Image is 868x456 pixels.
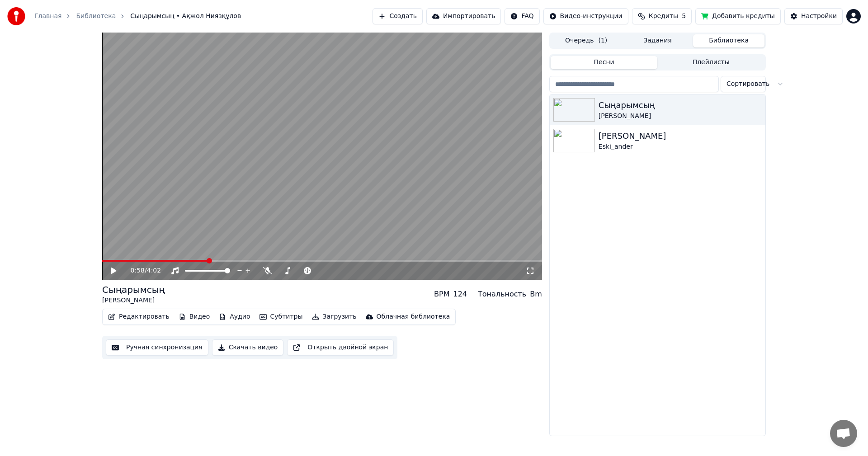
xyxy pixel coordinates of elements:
[426,8,501,24] button: Импортировать
[308,310,360,323] button: Загрузить
[478,289,526,300] div: Тональность
[551,34,622,47] button: Очередь
[830,420,857,447] div: Открытый чат
[657,56,764,69] button: Плейлисты
[34,12,61,21] a: Главная
[695,8,781,24] button: Добавить кредиты
[453,289,467,300] div: 124
[175,310,214,323] button: Видео
[801,12,837,21] div: Настройки
[649,12,678,21] span: Кредиты
[434,289,449,300] div: BPM
[632,8,692,24] button: Кредиты5
[682,12,686,21] span: 5
[131,266,152,275] div: /
[104,310,173,323] button: Редактировать
[130,12,241,21] span: Сыңарымсың • Ақжол Ниязқұлов
[215,310,254,323] button: Аудио
[598,36,607,45] span: ( 1 )
[102,296,165,305] div: [PERSON_NAME]
[287,339,394,356] button: Открыть двойной экран
[147,266,161,275] span: 4:02
[599,112,762,121] div: [PERSON_NAME]
[102,283,165,296] div: Сыңарымсың
[530,289,542,300] div: Bm
[256,310,307,323] button: Субтитры
[212,339,284,356] button: Скачать видео
[76,12,116,21] a: Библиотека
[693,34,764,47] button: Библиотека
[599,142,762,151] div: Eski_ander
[106,339,208,356] button: Ручная синхронизация
[505,8,539,24] button: FAQ
[131,266,145,275] span: 0:58
[599,99,762,112] div: Сыңарымсың
[726,80,769,89] span: Сортировать
[7,7,25,25] img: youka
[599,130,762,142] div: [PERSON_NAME]
[622,34,693,47] button: Задания
[34,12,241,21] nav: breadcrumb
[551,56,658,69] button: Песни
[784,8,843,24] button: Настройки
[373,8,422,24] button: Создать
[543,8,628,24] button: Видео-инструкции
[377,312,450,321] div: Облачная библиотека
